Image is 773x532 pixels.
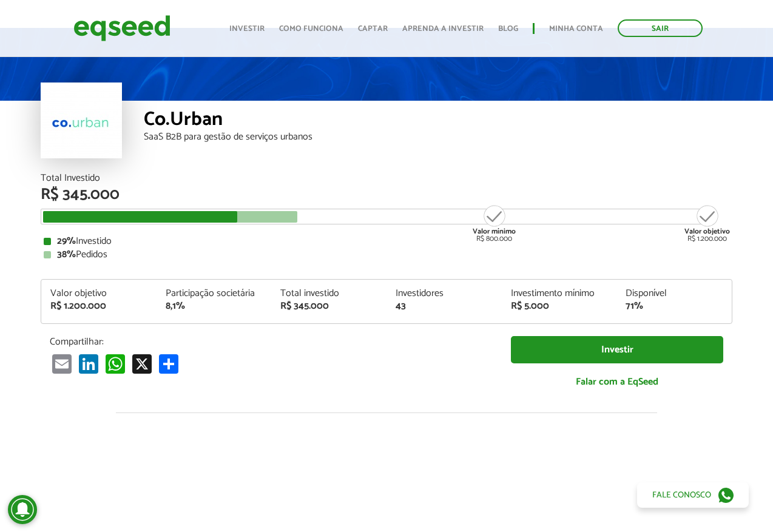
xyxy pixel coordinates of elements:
a: Falar com a EqSeed [511,369,723,394]
div: R$ 5.000 [511,301,608,311]
a: Investir [229,25,265,33]
a: WhatsApp [103,354,127,374]
strong: Valor objetivo [684,226,730,237]
div: Investidores [396,289,493,298]
strong: Valor mínimo [473,226,516,237]
div: Disponível [626,289,723,298]
a: LinkedIn [76,354,101,374]
div: R$ 345.000 [41,187,732,203]
div: SaaS B2B para gestão de serviços urbanos [144,132,732,142]
div: R$ 1.200.000 [684,204,730,243]
div: Pedidos [44,250,729,260]
div: R$ 800.000 [471,204,517,243]
div: Total investido [280,289,377,298]
a: Blog [498,25,518,33]
div: Total Investido [41,173,732,183]
div: 43 [396,301,493,311]
div: R$ 345.000 [280,301,377,311]
a: Aprenda a investir [402,25,484,33]
img: EqSeed [73,12,170,44]
a: Minha conta [549,25,603,33]
a: Sair [618,19,703,37]
div: 8,1% [166,301,263,311]
div: Participação societária [166,289,263,298]
strong: 38% [57,246,76,263]
a: Como funciona [279,25,343,33]
a: Fale conosco [637,482,749,508]
a: Captar [358,25,388,33]
p: Compartilhar: [50,336,493,348]
a: Compartilhar [157,354,181,374]
a: X [130,354,154,374]
div: Investimento mínimo [511,289,608,298]
strong: 29% [57,233,76,249]
div: Valor objetivo [50,289,147,298]
a: Investir [511,336,723,363]
div: 71% [626,301,723,311]
div: Investido [44,237,729,246]
div: Co.Urban [144,110,732,132]
a: Email [50,354,74,374]
div: R$ 1.200.000 [50,301,147,311]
